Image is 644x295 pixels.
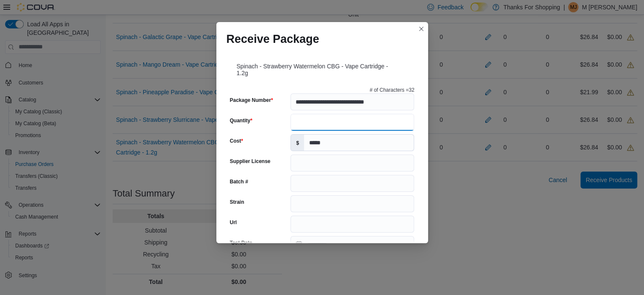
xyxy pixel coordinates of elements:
label: Cost [230,138,243,144]
div: Spinach - Strawberry Watermelon CBG - Vape Cartridge - 1.2g [227,53,418,83]
button: Closes this modal window [416,24,426,34]
label: Quantity [230,117,252,124]
label: Strain [230,199,244,205]
label: Supplier License [230,158,271,165]
label: $ [291,135,304,151]
label: Package Number [230,97,273,104]
label: Test Date [230,239,252,246]
label: Url [230,219,237,226]
input: Press the down key to open a popover containing a calendar. [290,236,414,253]
h1: Receive Package [227,32,319,46]
p: # of Characters = 32 [370,87,415,93]
label: Batch # [230,178,248,185]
